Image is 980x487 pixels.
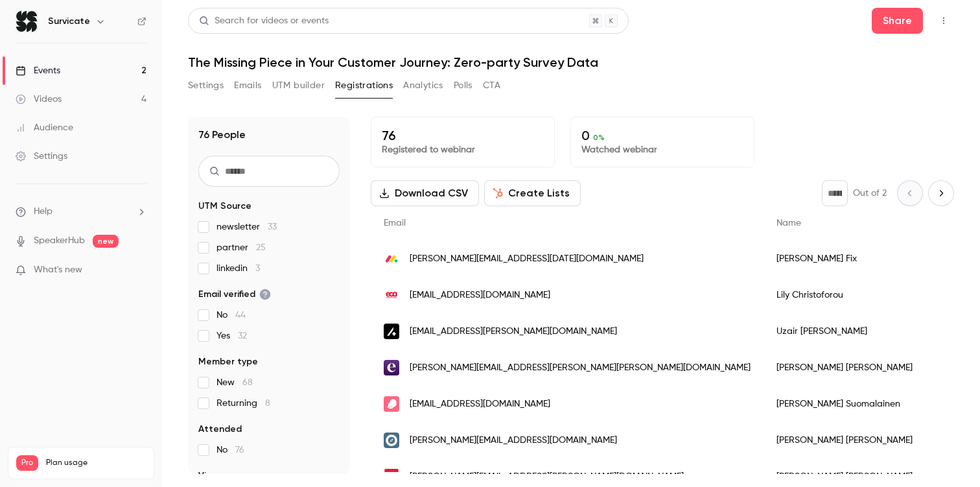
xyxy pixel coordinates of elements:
button: Analytics [403,75,443,96]
span: No [216,309,246,322]
span: Returning [216,397,270,410]
button: Emails [234,75,261,96]
button: CTA [483,75,500,96]
span: Email verified [198,288,271,301]
span: Plan usage [46,458,146,468]
button: Registrations [335,75,393,96]
span: Views [198,469,224,482]
img: flo.health [384,396,399,412]
span: [PERSON_NAME][EMAIL_ADDRESS][PERSON_NAME][DOMAIN_NAME] [410,470,684,484]
div: Settings [16,150,67,163]
span: 25 [256,243,266,252]
span: [PERSON_NAME][EMAIL_ADDRESS][DOMAIN_NAME] [410,434,617,447]
span: Email [384,219,406,228]
div: Videos [16,93,62,106]
h1: 76 People [198,127,246,143]
button: Create Lists [484,180,581,206]
span: new [93,235,119,248]
p: Watched webinar [581,143,743,156]
span: newsletter [216,220,277,233]
span: 32 [238,331,247,340]
span: UTM Source [198,200,251,213]
span: 3 [255,264,260,273]
span: [EMAIL_ADDRESS][DOMAIN_NAME] [410,398,550,411]
button: Polls [454,75,472,96]
img: evelyn.com [384,360,399,375]
span: 76 [235,445,244,455]
span: Attended [198,423,242,436]
button: Download CSV [371,180,479,206]
span: 44 [235,311,246,320]
span: Help [34,205,52,219]
h6: Survicate [48,15,90,28]
div: Search for videos or events [199,14,329,28]
img: offtrailmarketing.com [384,433,399,448]
span: Name [776,219,801,228]
span: No [216,444,244,457]
span: linkedin [216,262,260,275]
span: Pro [16,455,38,471]
span: 0 % [593,133,605,142]
span: What's new [34,263,82,277]
span: [EMAIL_ADDRESS][DOMAIN_NAME] [410,289,550,302]
span: partner [216,241,266,254]
span: New [216,376,253,389]
h1: The Missing Piece in Your Customer Journey: Zero-party Survey Data [188,54,954,70]
button: Next page [928,180,954,206]
span: Member type [198,355,258,368]
span: [PERSON_NAME][EMAIL_ADDRESS][DATE][DOMAIN_NAME] [410,252,644,266]
img: Survicate [16,11,37,32]
span: [EMAIL_ADDRESS][PERSON_NAME][DOMAIN_NAME] [410,325,617,339]
button: UTM builder [272,75,325,96]
button: Settings [188,75,224,96]
button: Share [872,8,923,34]
p: Registered to webinar [382,143,544,156]
span: 68 [242,378,253,387]
img: eca.global [384,287,399,303]
p: Out of 2 [853,187,887,200]
span: 8 [265,399,270,408]
div: Audience [16,121,73,134]
span: Yes [216,329,247,342]
a: SpeakerHub [34,234,85,248]
li: help-dropdown-opener [16,205,146,219]
img: monday.com [384,251,399,267]
img: mitybilt.com [384,469,399,484]
span: 33 [268,222,277,232]
img: assemblyglobal.com [384,324,399,339]
span: [PERSON_NAME][EMAIL_ADDRESS][PERSON_NAME][PERSON_NAME][DOMAIN_NAME] [410,361,751,375]
p: 76 [382,128,544,143]
p: 0 [581,128,743,143]
div: Events [16,64,60,77]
